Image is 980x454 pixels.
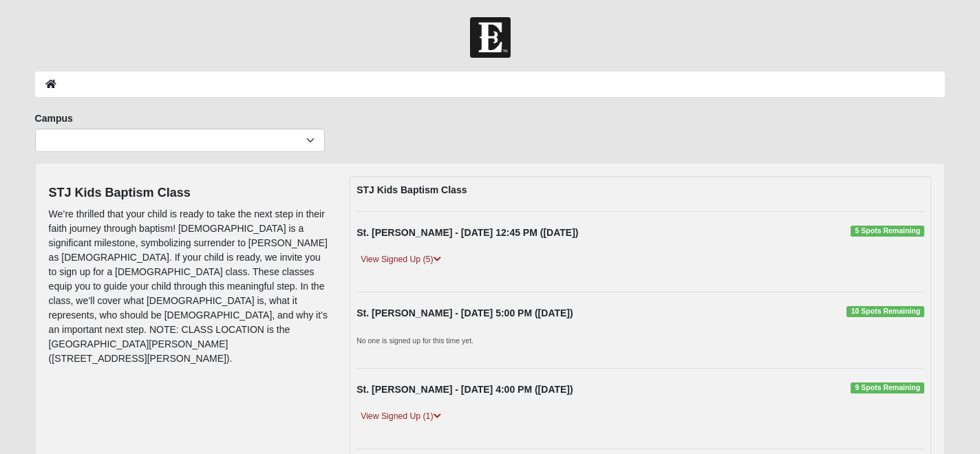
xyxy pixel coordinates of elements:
[356,336,473,345] small: No one is signed up for this time yet.
[356,384,573,395] strong: St. [PERSON_NAME] - [DATE] 4:00 PM ([DATE])
[356,409,445,424] a: View Signed Up (1)
[356,184,467,195] strong: STJ Kids Baptism Class
[356,227,578,238] strong: St. [PERSON_NAME] - [DATE] 12:45 PM ([DATE])
[356,252,445,267] a: View Signed Up (5)
[470,17,511,58] img: Church of Eleven22 Logo
[35,111,73,125] label: Campus
[49,207,330,366] p: We’re thrilled that your child is ready to take the next step in their faith journey through bapt...
[851,382,924,393] span: 9 Spots Remaining
[846,306,924,317] span: 10 Spots Remaining
[356,307,573,318] strong: St. [PERSON_NAME] - [DATE] 5:00 PM ([DATE])
[851,226,924,237] span: 5 Spots Remaining
[49,186,330,201] h4: STJ Kids Baptism Class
